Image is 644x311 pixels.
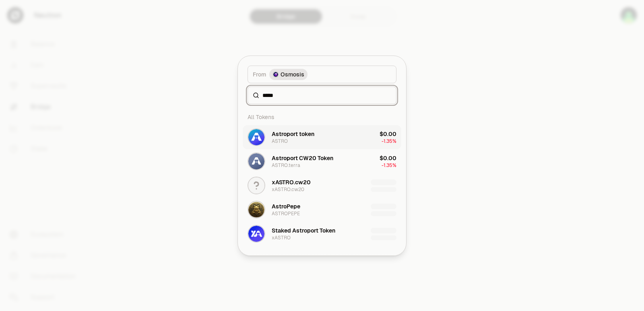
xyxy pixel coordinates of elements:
[248,202,264,218] img: ASTROPEPE Logo
[382,162,396,169] span: -1.35%
[248,226,264,242] img: xASTRO Logo
[248,153,264,169] img: ASTRO.terra Logo
[243,222,401,246] button: xASTRO LogoStaked Astroport TokenxASTRO
[243,109,401,125] div: All Tokens
[272,154,333,162] div: Astroport CW20 Token
[382,138,396,144] span: -1.35%
[380,130,396,138] div: $0.00
[243,125,401,149] button: ASTRO LogoAstroport tokenASTRO$0.00-1.35%
[273,72,278,77] img: Osmosis Logo
[272,130,314,138] div: Astroport token
[272,162,300,169] div: ASTRO.terra
[253,70,266,78] span: From
[272,138,288,144] div: ASTRO
[272,210,300,217] div: ASTROPEPE
[272,178,311,186] div: xASTRO.cw20
[272,202,300,210] div: AstroPepe
[380,154,396,162] div: $0.00
[281,70,304,78] span: Osmosis
[243,198,401,222] button: ASTROPEPE LogoAstroPepeASTROPEPE
[243,173,401,198] button: xASTRO.cw20xASTRO.cw20
[248,129,264,145] img: ASTRO Logo
[272,235,291,241] div: xASTRO
[272,227,335,235] div: Staked Astroport Token
[248,66,396,83] button: FromOsmosis LogoOsmosis
[243,149,401,173] button: ASTRO.terra LogoAstroport CW20 TokenASTRO.terra$0.00-1.35%
[272,186,304,193] div: xASTRO.cw20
